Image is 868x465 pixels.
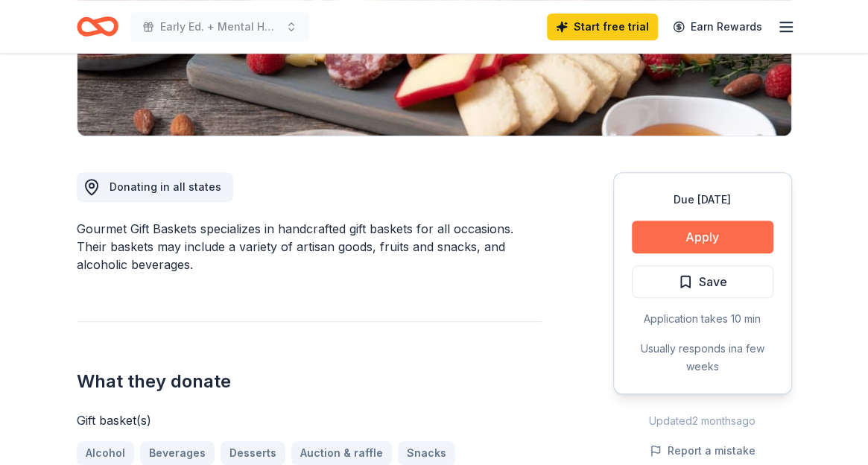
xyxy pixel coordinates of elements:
h2: What they donate [77,370,542,393]
div: Due [DATE] [632,191,773,209]
span: Save [699,272,727,291]
div: Gourmet Gift Baskets specializes in handcrafted gift baskets for all occasions. Their baskets may... [77,220,542,273]
a: Home [77,9,118,44]
a: Auction & raffle [291,441,392,465]
button: Save [632,265,773,298]
a: Start free trial [547,13,658,40]
a: Snacks [398,441,455,465]
a: Alcohol [77,441,134,465]
span: Early Ed. + Mental Health Fundraiser [160,18,279,36]
div: Application takes 10 min [632,310,773,328]
div: Gift basket(s) [77,411,542,429]
a: Desserts [221,441,285,465]
a: Earn Rewards [664,13,771,40]
button: Early Ed. + Mental Health Fundraiser [130,12,309,42]
span: Donating in all states [110,180,221,193]
div: Usually responds in a few weeks [632,340,773,376]
button: Apply [632,221,773,253]
div: Updated 2 months ago [613,412,792,430]
button: Report a mistake [650,442,755,460]
a: Beverages [140,441,215,465]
